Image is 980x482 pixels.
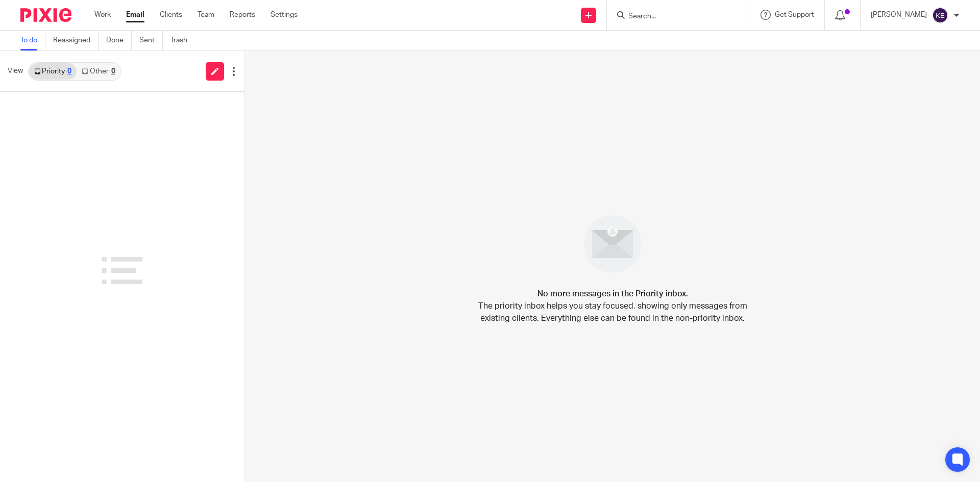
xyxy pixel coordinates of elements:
[198,10,214,20] a: Team
[126,10,144,20] a: Email
[775,11,814,18] span: Get Support
[106,31,132,50] a: Done
[230,10,255,20] a: Reports
[271,10,298,20] a: Settings
[53,31,99,50] a: Reassigned
[67,68,71,75] div: 0
[20,31,45,50] a: To do
[577,209,648,280] img: image
[20,8,71,22] img: Pixie
[139,31,163,50] a: Sent
[170,31,195,50] a: Trash
[94,10,111,20] a: Work
[932,7,948,23] img: svg%3E
[111,68,115,75] div: 0
[477,300,748,324] p: The priority inbox helps you stay focused, showing only messages from existing clients. Everythin...
[627,12,719,21] input: Search
[77,63,120,80] a: Other0
[8,66,23,77] span: View
[871,10,927,20] p: [PERSON_NAME]
[537,288,688,300] h4: No more messages in the Priority inbox.
[29,63,77,80] a: Priority0
[160,10,182,20] a: Clients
